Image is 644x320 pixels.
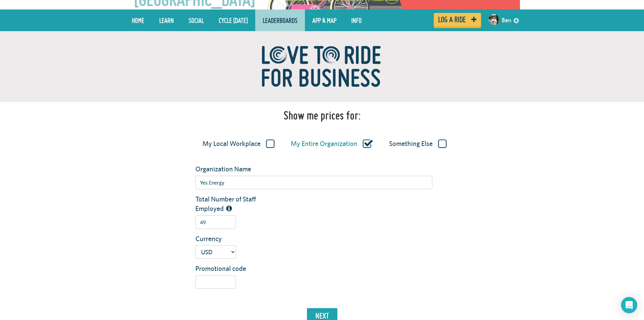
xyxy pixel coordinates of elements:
[434,13,481,26] a: Log a ride
[284,109,361,122] h1: Show me prices for:
[346,12,367,29] a: Info
[307,12,341,29] a: App & Map
[190,164,273,174] label: Organization Name
[502,12,511,28] a: Ben
[154,12,179,29] a: LEARN
[438,17,466,23] span: Log a ride
[202,140,275,148] label: My Local Workplace
[214,12,253,29] a: Cycle [DATE]
[488,14,499,25] img: Small navigation user avatar
[238,31,407,102] img: ltr_for_biz-e6001c5fe4d5a622ce57f6846a52a92b55b8f49da94d543b329e0189dcabf444.png
[127,12,149,29] a: Home
[258,12,303,29] a: Leaderboards
[513,17,519,23] a: settings drop down toggle
[190,264,273,274] label: Promotional code
[621,297,637,313] div: Open Intercom Messenger
[190,194,273,214] label: Total Number of Staff Employed
[184,12,209,29] a: Social
[389,140,447,148] label: Something Else
[291,140,373,148] label: My Entire Organization
[190,234,273,244] label: Currency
